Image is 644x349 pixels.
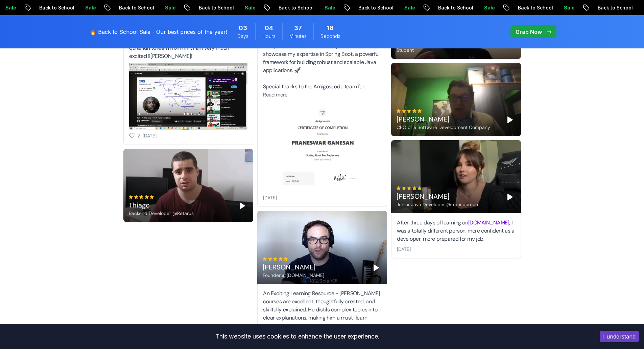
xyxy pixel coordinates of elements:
span: Days [237,33,248,40]
button: Play [371,262,381,273]
p: Back to School [230,4,276,11]
div: After three days of learning on , I was a totally different person, more confident as a developer... [397,219,515,243]
div: [PERSON_NAME] [397,192,478,201]
button: Read more [263,91,288,99]
span: Hours [262,33,276,40]
span: Seconds [320,33,340,40]
button: Play [504,114,515,125]
div: 2 [137,132,140,139]
img: No alternative text description for this image [263,102,381,192]
button: Accept cookies [600,331,639,342]
div: 🎉 Excited to announce that I have successfully completed the "Spring Boot For Beginners" certific... [263,9,381,91]
button: Play [237,200,247,211]
div: [PERSON_NAME] [263,262,324,272]
p: Back to School [469,4,515,11]
button: Play [504,192,515,202]
p: Sale [356,4,377,11]
span: 18 Seconds [327,23,334,33]
div: [DATE] [397,246,411,253]
span: 37 Minutes [294,23,302,33]
div: Student [397,47,449,53]
div: Backend Developer @Retarus [129,210,194,217]
p: Back to School [310,4,356,11]
div: [DATE] [263,194,277,201]
p: Back to School [150,4,196,11]
div: CEO of a Software Development Company [397,124,490,131]
span: 4 Hours [265,23,273,33]
div: [PERSON_NAME] [397,114,490,124]
div: This website uses cookies to enhance the user experience. [5,329,590,344]
p: Sale [515,4,537,11]
span: 3 Days [239,23,247,33]
a: [DOMAIN_NAME] [468,219,509,226]
p: Sale [116,4,138,11]
p: Sale [435,4,457,11]
p: Back to School [549,4,595,11]
div: An Exciting Learning Resource - [PERSON_NAME] courses are excellent, thoughtfully created, and sk... [263,289,381,346]
div: Founder @[DOMAIN_NAME] [263,272,324,279]
p: Back to School [70,4,116,11]
p: Sale [276,4,297,11]
p: Sale [37,4,58,11]
div: [DATE] [143,132,157,139]
p: Sale [595,4,617,11]
p: Grab Now [516,28,542,36]
p: Sale [196,4,218,11]
div: Thiago [129,200,194,210]
span: Read more [263,91,288,98]
span: Minutes [289,33,307,40]
p: 🔥 Back to School Sale - Our best prices of the year! [90,28,227,36]
p: Back to School [389,4,435,11]
div: Junior Java Developer @Transporeon [397,201,478,208]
